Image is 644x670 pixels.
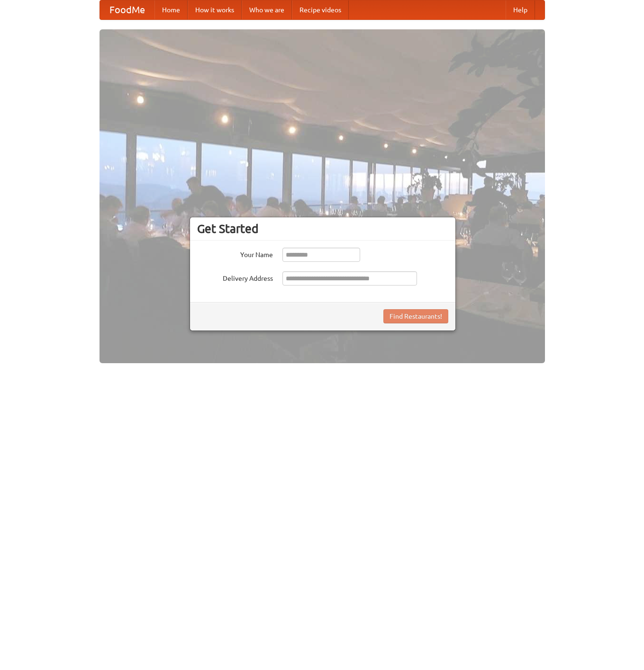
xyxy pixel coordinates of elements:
[197,248,273,259] label: Your Name
[197,222,448,236] h3: Get Started
[383,309,448,323] button: Find Restaurants!
[242,0,292,19] a: Who we are
[506,0,535,19] a: Help
[197,271,273,283] label: Delivery Address
[154,0,188,19] a: Home
[100,0,154,19] a: FoodMe
[292,0,349,19] a: Recipe videos
[188,0,242,19] a: How it works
